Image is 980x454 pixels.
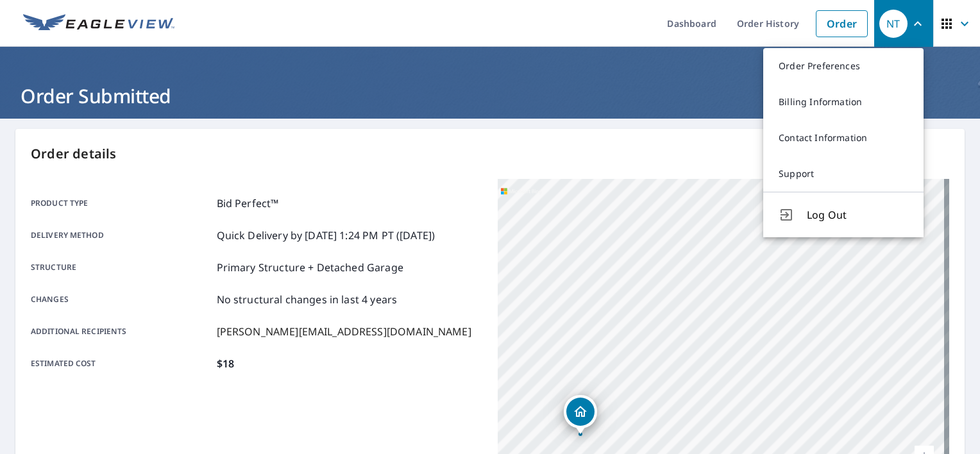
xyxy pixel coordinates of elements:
p: No structural changes in last 4 years [217,292,398,307]
p: [PERSON_NAME][EMAIL_ADDRESS][DOMAIN_NAME] [217,324,471,339]
a: Order [816,10,868,37]
button: Log Out [763,192,924,237]
div: NT [879,10,908,38]
img: EV Logo [23,14,174,33]
div: Dropped pin, building 1, Residential property, 10154 Henderson St Spring Hill, FL 34608 [564,395,597,435]
p: $18 [217,356,234,371]
p: Additional recipients [31,324,212,339]
a: Support [763,156,924,192]
h1: Order Submitted [15,83,965,109]
p: Delivery method [31,228,212,243]
a: Contact Information [763,120,924,156]
p: Product type [31,196,212,211]
a: Order Preferences [763,48,924,84]
p: Estimated cost [31,356,212,371]
p: Order details [31,144,949,164]
p: Primary Structure + Detached Garage [217,260,403,275]
p: Changes [31,292,212,307]
p: Structure [31,260,212,275]
span: Log Out [807,207,908,223]
p: Quick Delivery by [DATE] 1:24 PM PT ([DATE]) [217,228,435,243]
a: Billing Information [763,84,924,120]
p: Bid Perfect™ [217,196,279,211]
